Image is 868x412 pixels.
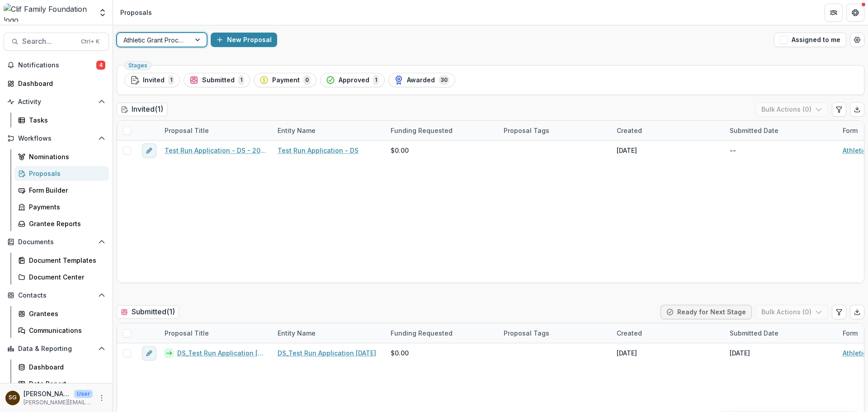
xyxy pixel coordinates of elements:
[29,152,102,161] div: Nominations
[391,348,409,358] span: $0.00
[184,73,250,87] button: Submitted1
[29,379,102,388] div: Data Report
[617,348,637,358] div: [DATE]
[120,8,152,17] div: Proposals
[498,328,555,338] div: Proposal Tags
[611,121,724,140] div: Created
[303,75,311,85] span: 0
[159,323,272,343] div: Proposal Title
[22,37,75,46] span: Search...
[385,126,458,135] div: Funding Requested
[272,328,321,338] div: Entity Name
[29,309,102,318] div: Grantees
[165,146,267,155] a: Test Run Application - DS - 2025 - Athlete Scholarship Application
[29,185,102,195] div: Form Builder
[498,121,611,140] div: Proposal Tags
[611,323,724,343] div: Created
[14,166,109,181] a: Proposals
[846,4,864,22] button: Get Help
[724,323,837,343] div: Submitted Date
[373,75,379,85] span: 1
[825,4,843,22] button: Partners
[730,348,750,358] div: [DATE]
[159,121,272,140] div: Proposal Title
[278,146,359,155] a: Test Run Application - DS
[832,305,846,319] button: Edit table settings
[79,37,101,47] div: Ctrl + K
[159,328,214,338] div: Proposal Title
[611,126,647,135] div: Created
[724,126,784,135] div: Submitted Date
[755,102,828,117] button: Bulk Actions (0)
[14,183,109,198] a: Form Builder
[439,75,449,85] span: 30
[211,33,277,47] button: New Proposal
[385,328,458,338] div: Funding Requested
[168,75,174,85] span: 1
[407,76,435,84] span: Awarded
[385,323,498,343] div: Funding Requested
[4,95,109,109] button: Open Activity
[498,323,611,343] div: Proposal Tags
[29,115,102,125] div: Tasks
[177,348,267,358] a: DS_Test Run Application [DATE] - 2025 - Athlete Scholarship Application
[4,131,109,146] button: Open Workflows
[4,4,93,22] img: Clif Family Foundation logo
[272,121,385,140] div: Entity Name
[29,202,102,212] div: Payments
[124,73,180,87] button: Invited1
[660,305,752,319] button: Ready for Next Stage
[724,121,837,140] div: Submitted Date
[24,398,93,407] p: [PERSON_NAME][EMAIL_ADDRESS][DOMAIN_NAME]
[18,98,94,106] span: Activity
[96,61,105,70] span: 4
[850,305,864,319] button: Export table data
[837,126,863,135] div: Form
[128,62,147,69] span: Stages
[29,169,102,178] div: Proposals
[272,76,300,84] span: Payment
[18,238,94,246] span: Documents
[9,395,17,401] div: Sarah Grady
[14,270,109,284] a: Document Center
[142,143,156,158] button: edit
[24,389,71,398] p: [PERSON_NAME]
[278,348,376,358] a: DS_Test Run Application [DATE]
[4,76,109,91] a: Dashboard
[14,216,109,231] a: Grantee Reports
[724,328,784,338] div: Submitted Date
[385,121,498,140] div: Funding Requested
[143,76,165,84] span: Invited
[4,288,109,303] button: Open Contacts
[272,126,321,135] div: Entity Name
[29,219,102,228] div: Grantee Reports
[14,149,109,164] a: Nominations
[142,346,156,360] button: edit
[774,33,846,47] button: Assigned to me
[117,103,167,116] h2: Invited ( 1 )
[837,328,863,338] div: Form
[850,33,864,47] button: Open table manager
[18,62,96,69] span: Notifications
[272,323,385,343] div: Entity Name
[18,79,102,88] div: Dashboard
[850,102,864,117] button: Export table data
[18,135,94,142] span: Workflows
[29,256,102,265] div: Document Templates
[254,73,316,87] button: Payment0
[96,4,109,22] button: Open entity switcher
[14,306,109,321] a: Grantees
[29,326,102,335] div: Communications
[14,253,109,268] a: Document Templates
[202,76,235,84] span: Submitted
[159,126,214,135] div: Proposal Title
[117,305,179,318] h2: Submitted ( 1 )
